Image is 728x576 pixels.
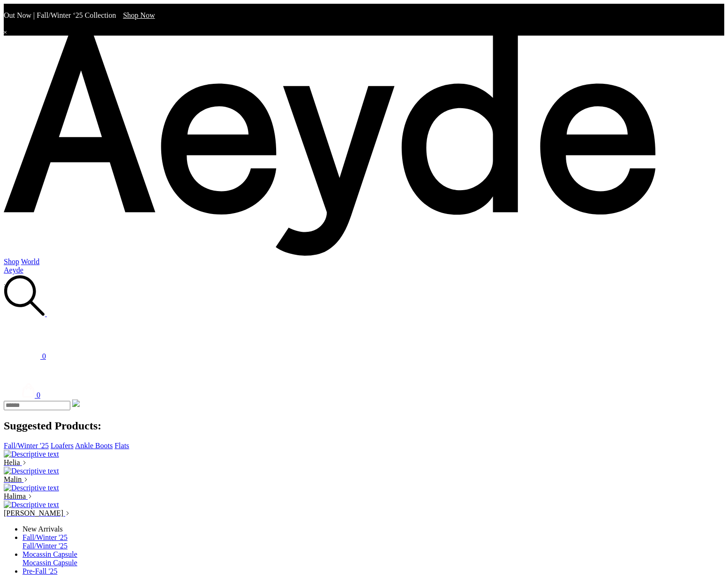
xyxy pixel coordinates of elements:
[23,559,77,567] a: Mocassin Capsule
[114,442,129,450] a: Flats
[75,442,113,450] a: Ankle Boots
[22,391,40,399] a: 0
[4,475,22,483] span: Malin
[4,318,724,361] a: 0
[4,266,23,274] a: Aeyde
[23,525,63,533] span: New Arrivals
[23,542,68,550] a: Fall/Winter '25
[4,501,59,509] img: Descriptive text
[72,399,80,407] img: close.svg
[4,11,724,20] p: Out Now | Fall/Winter ‘25 Collection
[4,442,49,450] a: Fall/Winter '25
[4,492,32,500] a: Halima
[4,450,59,458] img: Descriptive text
[21,258,40,266] a: World
[4,475,28,483] a: Malin
[4,509,63,517] span: [PERSON_NAME]
[4,420,724,432] h2: Suggested Products:
[4,509,70,517] a: [PERSON_NAME]
[4,484,59,492] img: Descriptive text
[23,550,77,558] a: Mocassin Capsule
[28,494,32,499] img: svg%3E
[23,567,57,575] a: Pre-Fall '25
[42,352,46,360] span: 0
[23,477,28,482] img: svg%3E
[51,442,74,450] a: Loafers
[4,258,19,266] a: Shop
[4,458,27,466] a: Helia
[4,458,20,466] span: Helia
[4,467,59,475] img: Descriptive text
[4,492,26,500] span: Halima
[23,533,68,541] a: Fall/Winter '25
[22,460,27,465] img: svg%3E
[37,391,40,399] span: 0
[65,511,70,516] img: svg%3E
[123,11,155,19] span: Navigate to /collections/new-in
